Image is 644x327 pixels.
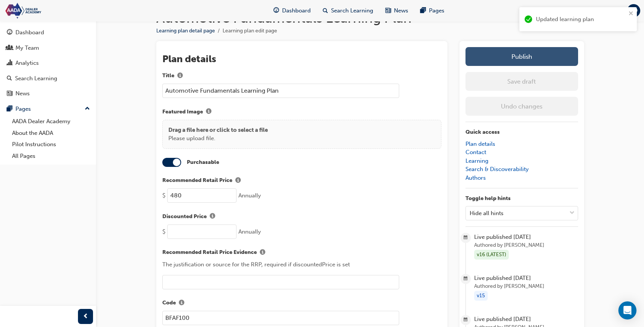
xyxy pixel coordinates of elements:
span: prev-icon [83,312,89,321]
div: Drag a file here or click to select a filePlease upload file. [162,120,441,149]
label: Recommended Retail Price [162,176,441,186]
a: Search & Discoverability [465,166,529,173]
a: Search Learning [3,72,93,86]
span: info-icon [235,178,241,184]
button: Pages [3,102,93,116]
div: Analytics [15,59,39,67]
a: My Team [3,41,93,55]
span: calendar-icon [464,315,468,325]
p: Drag a file here or click to select a file [168,126,268,134]
label: Featured Image [162,107,441,117]
button: close [629,10,634,19]
span: pages-icon [7,106,12,113]
span: info-icon [210,214,215,220]
span: info-icon [260,250,265,256]
a: news-iconNews [379,3,414,18]
a: About the AADA [9,127,93,139]
button: Discounted Price [207,212,218,222]
button: Publish [465,47,578,66]
span: News [394,6,408,15]
p: Quick access [465,128,578,137]
label: Purchasable [187,158,219,167]
div: $ Annually [162,225,441,239]
span: search-icon [7,75,12,82]
a: Learning [465,157,488,164]
div: Dashboard [15,28,44,37]
span: down-icon [569,208,575,218]
span: info-icon [206,109,211,115]
a: Analytics [3,56,93,70]
div: News [15,89,30,98]
span: Authored by [PERSON_NAME] [474,241,578,250]
span: up-icon [85,104,90,114]
span: news-icon [385,6,391,15]
a: All Pages [9,150,93,162]
button: Recommended Retail Price [232,176,244,186]
a: Contact [465,149,486,156]
button: Save draft [465,72,578,91]
li: Learning plan edit page [223,27,277,35]
span: info-icon [177,73,183,79]
span: info-icon [179,300,184,307]
span: Live published [DATE] [474,274,578,283]
button: AO [627,4,640,17]
a: Learning plan detail page [156,28,215,34]
h2: Plan details [162,53,441,65]
button: Recommended Retail Price Evidence [257,248,268,258]
div: Hide all hints [470,209,504,217]
div: $ Annually [162,188,441,203]
span: calendar-icon [464,233,468,243]
span: calendar-icon [464,274,468,284]
span: pages-icon [420,6,426,15]
div: My Team [15,44,39,52]
span: Pages [429,6,444,15]
label: Title [162,71,441,81]
span: Search Learning [331,6,373,15]
div: Updated learning plan [536,15,626,24]
div: Open Intercom Messenger [618,301,636,319]
a: search-iconSearch Learning [317,3,379,18]
span: people-icon [7,45,12,52]
span: Live published [DATE] [474,315,578,324]
span: search-icon [323,6,328,15]
button: DashboardMy TeamAnalyticsSearch LearningNews [3,24,93,102]
button: Code [176,298,187,308]
button: Undo changes [465,97,578,116]
div: Pages [15,105,31,113]
div: v15 [474,291,488,301]
span: news-icon [7,90,12,97]
a: AADA Dealer Academy [9,116,93,127]
img: Trak [4,2,90,19]
p: Toggle help hints [465,194,578,203]
button: Featured Image [203,107,214,117]
span: guage-icon [273,6,279,15]
a: pages-iconPages [414,3,450,18]
a: News [3,87,93,101]
label: Discounted Price [162,212,441,222]
span: Authored by [PERSON_NAME] [474,282,578,291]
div: Search Learning [15,74,57,83]
p: Please upload file. [168,134,268,143]
span: guage-icon [7,29,12,36]
span: chart-icon [7,60,12,67]
a: Authors [465,174,486,181]
button: Title [174,71,186,81]
a: Dashboard [3,26,93,40]
span: Dashboard [282,6,311,15]
span: The justification or source for the RRP, required if discountedPrice is set [162,261,350,268]
label: Code [162,298,441,308]
div: v16 (LATEST) [474,250,509,260]
span: Live published [DATE] [474,233,578,241]
a: Pilot Instructions [9,139,93,150]
a: Plan details [465,141,495,147]
a: guage-iconDashboard [267,3,317,18]
label: Recommended Retail Price Evidence [162,248,441,258]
